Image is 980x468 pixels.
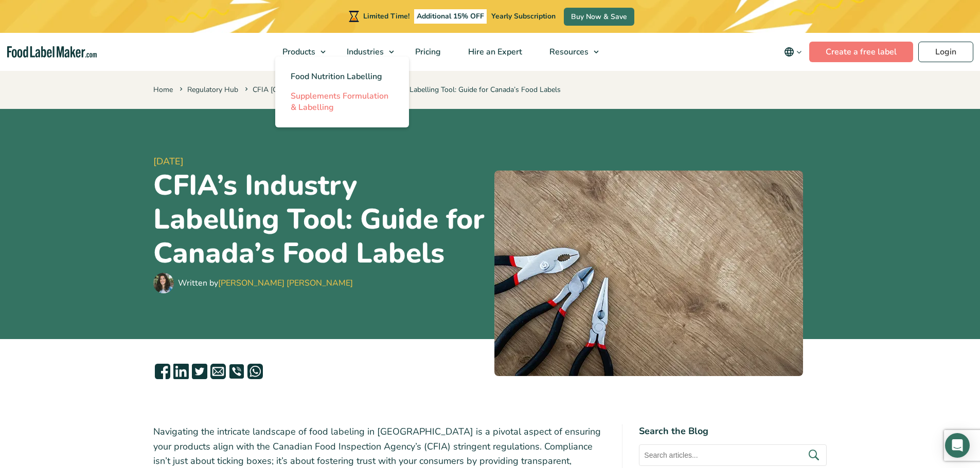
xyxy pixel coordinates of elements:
a: Buy Now & Save [564,8,634,26]
a: Food Nutrition Labelling [275,67,409,86]
span: Additional 15% OFF [414,9,487,24]
a: Supplements Formulation & Labelling [275,86,409,117]
span: Yearly Subscription [491,11,556,21]
a: [PERSON_NAME] [PERSON_NAME] [218,277,353,289]
input: Search articles... [639,444,827,466]
h1: CFIA’s Industry Labelling Tool: Guide for Canada’s Food Labels [153,169,486,270]
span: Pricing [412,46,442,58]
a: Login [918,42,973,62]
a: Pricing [402,33,452,71]
a: Industries [333,33,399,71]
h4: Search the Blog [639,424,827,438]
span: Products [279,46,316,58]
img: Maria Abi Hanna - Food Label Maker [153,273,174,293]
a: CFIA [GEOGRAPHIC_DATA] [253,85,344,95]
span: Food Nutrition Labelling [291,71,382,82]
a: Resources [536,33,604,71]
div: Open Intercom Messenger [945,433,970,458]
a: Create a free label [809,42,913,62]
span: [DATE] [153,155,486,169]
a: Regulatory Hub [187,85,238,95]
span: Supplements Formulation & Labelling [291,90,388,113]
a: Home [153,85,173,95]
a: Products [269,33,331,71]
span: Limited Time! [363,11,409,21]
span: Resources [546,46,590,58]
span: CFIA’s Industry Labelling Tool: Guide for Canada’s Food Labels [348,85,561,95]
span: Industries [344,46,385,58]
span: Hire an Expert [465,46,523,58]
a: Hire an Expert [455,33,533,71]
div: Written by [178,277,353,289]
